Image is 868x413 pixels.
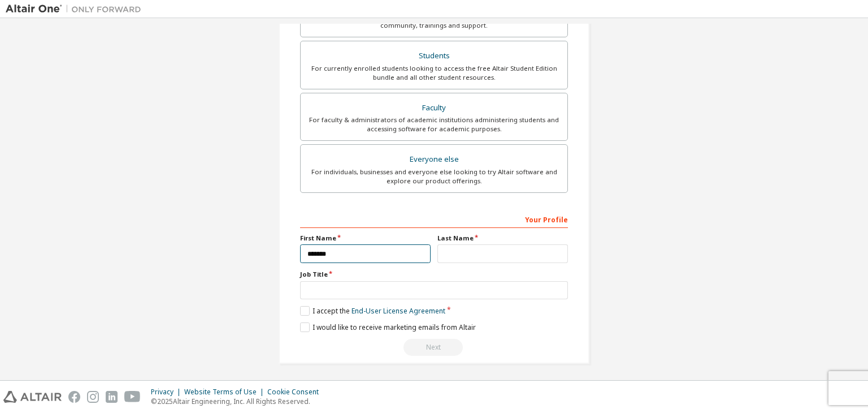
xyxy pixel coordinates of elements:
div: Cookie Consent [267,388,325,397]
label: Last Name [437,234,568,243]
label: I accept the [300,306,445,316]
div: For individuals, businesses and everyone else looking to try Altair software and explore our prod... [307,167,561,186]
a: End-User License Agreement [351,306,445,316]
label: First Name [300,234,431,243]
div: Students [307,48,561,64]
div: Privacy [151,388,184,397]
div: Your Profile [300,210,568,228]
div: For faculty & administrators of academic institutions administering students and accessing softwa... [307,115,561,134]
label: I would like to receive marketing emails from Altair [300,322,476,332]
img: facebook.svg [68,391,80,403]
img: linkedin.svg [106,391,118,403]
div: Everyone else [307,152,561,167]
img: instagram.svg [87,391,99,403]
img: Altair One [6,3,147,15]
p: © 2025 Altair Engineering, Inc. All Rights Reserved. [151,397,325,406]
div: Website Terms of Use [184,388,267,397]
img: youtube.svg [124,391,141,403]
div: Faculty [307,100,561,116]
label: Job Title [300,270,568,279]
img: altair_logo.svg [3,391,62,403]
div: For currently enrolled students looking to access the free Altair Student Edition bundle and all ... [307,64,561,82]
div: Read and acccept EULA to continue [300,339,568,356]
